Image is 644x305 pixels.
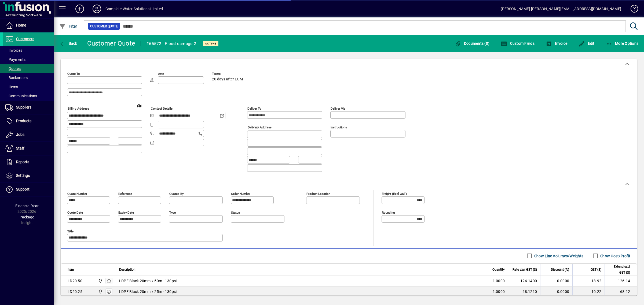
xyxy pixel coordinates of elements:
[3,64,54,73] a: Quotes
[67,229,74,233] mat-label: Title
[591,267,601,273] span: GST ($)
[16,37,34,41] span: Customers
[16,119,31,123] span: Products
[119,278,177,284] span: LDPE Black 20mm x 50m - 130psi
[135,101,144,110] a: View on map
[3,101,54,114] a: Suppliers
[16,23,26,27] span: Home
[533,253,583,259] label: Show Line Volumes/Weights
[15,204,39,208] span: Financial Year
[5,85,18,89] span: Items
[67,210,83,214] mat-label: Quote date
[20,215,34,219] span: Package
[16,173,30,178] span: Settings
[67,192,87,195] mat-label: Quote number
[71,4,88,14] button: Add
[118,210,134,214] mat-label: Expiry date
[605,287,637,297] td: 68.12
[382,210,395,214] mat-label: Rounding
[67,72,80,76] mat-label: Quote To
[3,73,54,82] a: Backorders
[605,39,640,48] button: More Options
[3,114,54,128] a: Products
[331,125,347,129] mat-label: Instructions
[572,276,605,287] td: 18.92
[5,57,25,62] span: Payments
[97,278,103,284] span: Motueka
[453,39,491,48] button: Documents (0)
[16,132,24,137] span: Jobs
[540,276,572,287] td: 0.0000
[551,267,569,273] span: Discount (%)
[97,289,103,295] span: Motueka
[3,183,54,196] a: Support
[68,289,82,294] div: LD20.25
[146,39,196,48] div: #65572 - Flood damage 2
[501,5,621,13] div: [PERSON_NAME] [PERSON_NAME][EMAIL_ADDRESS][DOMAIN_NAME]
[579,41,595,46] span: Edit
[3,155,54,169] a: Reports
[455,41,489,46] span: Documents (0)
[627,1,637,18] a: Knowledge Base
[5,48,22,53] span: Invoices
[513,267,537,273] span: Rate excl GST ($)
[3,142,54,155] a: Staff
[16,105,31,109] span: Suppliers
[59,24,77,28] span: Filter
[493,278,505,284] span: 1.0000
[68,267,74,273] span: Item
[546,41,567,46] span: Invoice
[16,187,30,191] span: Support
[59,41,77,46] span: Back
[68,278,82,284] div: LD20.50
[231,192,250,195] mat-label: Order number
[247,107,261,110] mat-label: Deliver To
[3,82,54,91] a: Items
[119,267,136,273] span: Description
[544,39,569,48] button: Invoice
[212,72,244,76] span: Terms
[119,289,177,294] span: LDPE Black 20mm x 25m - 130psi
[169,192,184,195] mat-label: Quoted by
[5,76,28,80] span: Backorders
[492,267,505,273] span: Quantity
[572,287,605,297] td: 10.22
[493,289,505,294] span: 1.0000
[16,160,29,164] span: Reports
[105,5,163,13] div: Complete Water Solutions Limited
[205,42,216,45] span: Active
[5,66,21,71] span: Quotes
[540,287,572,297] td: 0.0000
[58,39,79,48] button: Back
[54,39,83,48] app-page-header-button: Back
[306,192,330,195] mat-label: Product location
[118,192,132,195] mat-label: Reference
[90,24,118,29] span: Customer Quote
[605,276,637,287] td: 126.14
[599,253,630,259] label: Show Cost/Profit
[331,107,345,110] mat-label: Deliver via
[499,39,536,48] button: Custom Fields
[577,39,596,48] button: Edit
[58,21,79,31] button: Filter
[606,41,639,46] span: More Options
[16,146,24,150] span: Staff
[88,4,105,14] button: Profile
[382,192,407,195] mat-label: Freight (excl GST)
[5,94,37,98] span: Communications
[3,91,54,101] a: Communications
[231,210,240,214] mat-label: Status
[169,210,176,214] mat-label: Type
[501,41,535,46] span: Custom Fields
[158,72,164,76] mat-label: Attn
[87,39,136,48] div: Customer Quote
[3,46,54,55] a: Invoices
[511,278,537,284] div: 126.1400
[511,289,537,294] div: 68.1210
[3,19,54,32] a: Home
[3,55,54,64] a: Payments
[3,169,54,183] a: Settings
[212,77,243,81] span: 20 days after EOM
[608,264,630,276] span: Extend excl GST ($)
[3,128,54,142] a: Jobs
